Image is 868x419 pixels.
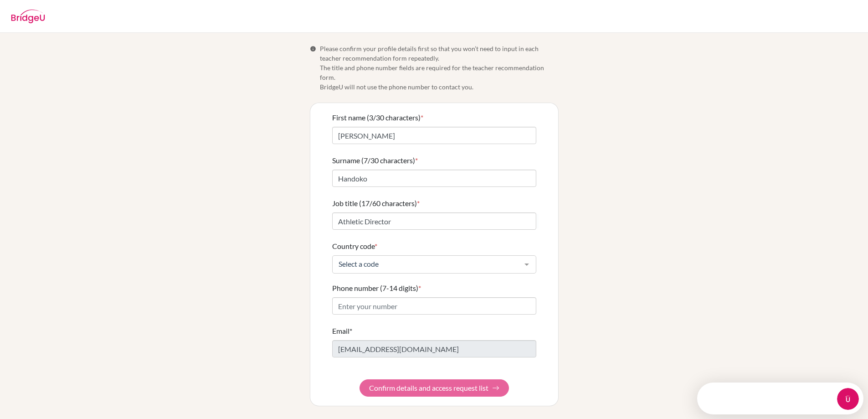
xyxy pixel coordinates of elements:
[320,44,559,92] span: Please confirm your profile details first so that you won’t need to input in each teacher recomme...
[332,326,352,336] label: Email*
[336,259,518,269] span: Select a code
[332,297,536,315] input: Enter your number
[332,198,420,209] label: Job title (17/60 characters)
[332,112,423,123] label: First name (3/30 characters)
[11,10,45,23] img: BridgeU logo
[697,383,863,414] iframe: Intercom live chat discovery launcher
[310,46,316,52] span: Info
[332,212,536,230] input: Enter your job title
[332,283,421,294] label: Phone number (7-14 digits)
[332,127,536,144] input: Enter your first name
[332,170,536,187] input: Enter your surname
[332,155,418,166] label: Surname (7/30 characters)
[837,388,859,410] iframe: Intercom live chat
[332,241,377,252] label: Country code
